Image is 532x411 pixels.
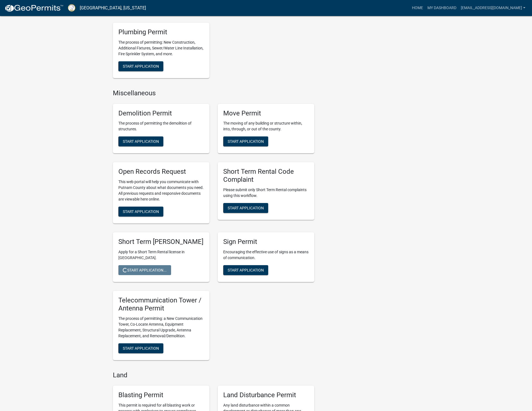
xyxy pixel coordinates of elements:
h5: Move Permit [223,109,309,117]
span: Start Application [123,64,159,68]
h5: Short Term [PERSON_NAME] [118,238,204,246]
button: Start Application... [118,265,171,275]
h5: Telecommunication Tower / Antenna Permit [118,296,204,312]
a: [EMAIL_ADDRESS][DOMAIN_NAME] [459,3,528,13]
button: Start Application [118,343,163,353]
h4: Land [113,371,314,379]
h5: Demolition Permit [118,109,204,117]
h5: Plumbing Permit [118,28,204,36]
p: The process of permitting: New Construction, Additional Fixtures, Sewer/Water Line Installation, ... [118,39,204,57]
img: Putnam County, Georgia [68,4,75,12]
button: Start Application [118,207,163,217]
h5: Open Records Request [118,168,204,176]
button: Start Application [223,203,268,213]
p: Apply for a Short Term Rental license in [GEOGRAPHIC_DATA]. [118,249,204,261]
p: The process of permitting the demolition of structures. [118,120,204,132]
span: Start Application... [123,268,167,272]
a: Home [410,3,425,13]
h5: Short Term Rental Code Complaint [223,168,309,184]
p: Please submit only Short Term Rental complaints using this workflow. [223,187,309,199]
h5: Land Disturbance Permit [223,391,309,399]
span: Start Application [123,346,159,350]
p: This web portal will help you communicate with Putnam County about what documents you need. All p... [118,179,204,202]
button: Start Application [118,61,163,71]
span: Start Application [228,206,264,210]
a: [GEOGRAPHIC_DATA], [US_STATE] [80,3,146,13]
span: Start Application [228,268,264,272]
span: Start Application [123,209,159,214]
p: Encouraging the effective use of signs as a means of communication. [223,249,309,261]
button: Start Application [118,136,163,146]
span: Start Application [228,139,264,144]
h5: Blasting Permit [118,391,204,399]
h5: Sign Permit [223,238,309,246]
p: The process of permitting: a New Communication Tower, Co-Locate Antenna, Equipment Replacement, S... [118,316,204,339]
button: Start Application [223,265,268,275]
span: Start Application [123,139,159,144]
button: Start Application [223,136,268,146]
p: The moving of any building or structure within, into, through, or out of the county. [223,120,309,132]
a: My Dashboard [425,3,459,13]
h4: Miscellaneous [113,89,314,97]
